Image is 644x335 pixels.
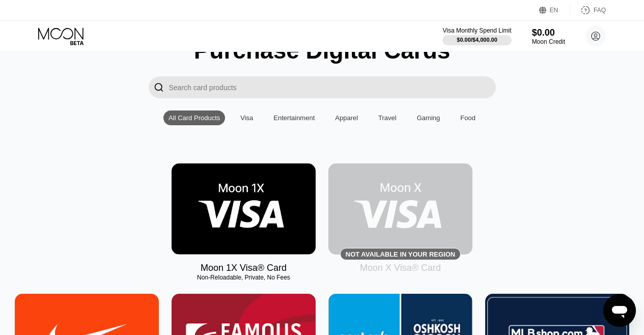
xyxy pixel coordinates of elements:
div: $0.00Moon Credit [532,27,565,45]
div: Travel [373,110,402,125]
div: $0.00 / $4,000.00 [457,37,497,43]
div: Apparel [330,110,363,125]
div: Non-Reloadable, Private, No Fees [172,274,316,281]
div: FAQ [570,5,606,15]
div: FAQ [594,7,606,14]
div: Gaming [412,110,445,125]
div: EN [550,7,558,14]
div: Entertainment [268,110,320,125]
div: Gaming [417,114,440,122]
div: Moon Credit [532,38,565,45]
div: Visa [240,114,253,122]
div:  [149,76,169,98]
div: Visa Monthly Spend Limit$0.00/$4,000.00 [442,27,511,45]
div: Travel [378,114,397,122]
iframe: Button to launch messaging window [603,294,636,327]
div: Entertainment [273,114,315,122]
div: Moon 1X Visa® Card [201,263,287,273]
div: Not available in your region [346,250,455,258]
div: Food [455,110,481,125]
div: Not available in your region [328,163,472,255]
div: Visa [235,110,258,125]
div:  [154,81,164,93]
div: EN [539,5,570,15]
div: Apparel [335,114,358,122]
div: $0.00 [532,27,565,38]
div: All Card Products [163,110,225,125]
div: Visa Monthly Spend Limit [442,27,511,34]
input: Search card products [169,76,496,98]
div: All Card Products [169,114,220,122]
div: Food [460,114,475,122]
div: Moon X Visa® Card [360,263,441,273]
